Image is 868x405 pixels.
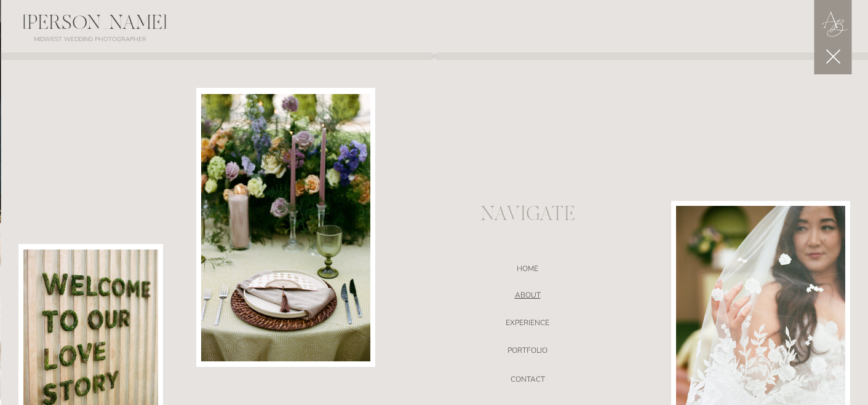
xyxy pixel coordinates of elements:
a: portfolio [397,346,658,358]
a: ABOUT [397,291,658,303]
a: CONTACT [397,375,658,387]
a: EXPERIENCE [397,318,658,331]
nav: Navigate [480,206,576,224]
a: Home [397,264,658,277]
div: [PERSON_NAME] [1,14,189,40]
